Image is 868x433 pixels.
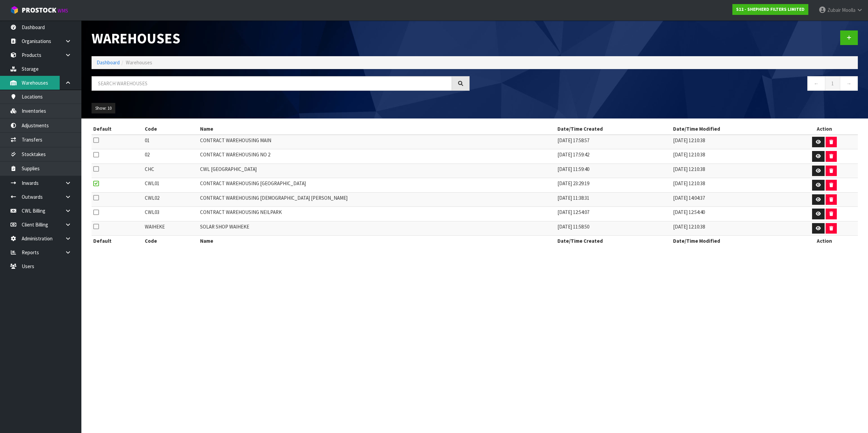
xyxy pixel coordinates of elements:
a: 1 [825,76,840,91]
small: WMS [58,7,68,14]
th: Name [198,236,556,246]
td: CWL [GEOGRAPHIC_DATA] [198,164,556,178]
td: CHC [143,164,198,178]
th: Default [92,236,143,246]
th: Name [198,124,556,134]
span: Zubair [827,7,841,13]
th: Date/Time Created [556,124,671,134]
td: [DATE] 11:58:50 [556,221,671,236]
button: Show: 10 [92,103,115,114]
td: [DATE] 12:54:07 [556,207,671,221]
td: [DATE] 12:10:38 [671,149,791,164]
td: CWL02 [143,192,198,207]
td: 02 [143,149,198,164]
nav: Page navigation [480,76,858,93]
th: Date/Time Created [556,236,671,246]
td: [DATE] 11:38:31 [556,192,671,207]
td: [DATE] 12:10:38 [671,221,791,236]
td: CONTRACT WAREHOUSING [GEOGRAPHIC_DATA] [198,178,556,193]
th: Code [143,124,198,134]
strong: S12 - SHEPHERD FILTERS LIMITED [736,6,805,12]
td: [DATE] 23:29:19 [556,178,671,193]
td: CONTRACT WAREHOUSING NO 2 [198,149,556,164]
td: [DATE] 12:10:38 [671,178,791,193]
td: [DATE] 17:59:42 [556,149,671,164]
th: Action [791,124,858,134]
input: Search warehouses [92,76,452,91]
span: Moolla [842,7,855,13]
h1: Warehouses [92,30,470,46]
td: CONTRACT WAREHOUSING MAIN [198,135,556,149]
a: Dashboard [97,59,120,66]
th: Default [92,124,143,134]
td: CONTRACT WAREHOUSING NEILPARK [198,207,556,221]
td: [DATE] 14:04:37 [671,192,791,207]
td: [DATE] 11:59:40 [556,164,671,178]
td: CWL01 [143,178,198,193]
td: [DATE] 17:58:57 [556,135,671,149]
td: [DATE] 12:10:38 [671,164,791,178]
th: Action [791,236,858,246]
th: Code [143,236,198,246]
a: → [840,76,858,91]
td: 01 [143,135,198,149]
td: [DATE] 12:10:38 [671,135,791,149]
span: ProStock [22,6,56,15]
td: [DATE] 12:54:40 [671,207,791,221]
td: SOLAR SHOP WAIHEKE [198,221,556,236]
th: Date/Time Modified [671,124,791,134]
td: WAIHEKE [143,221,198,236]
img: cube-alt.png [10,6,19,14]
a: S12 - SHEPHERD FILTERS LIMITED [732,4,808,15]
td: CONTRACT WAREHOUSING [DEMOGRAPHIC_DATA] [PERSON_NAME] [198,192,556,207]
td: CWL03 [143,207,198,221]
th: Date/Time Modified [671,236,791,246]
span: Warehouses [126,59,152,66]
a: ← [807,76,825,91]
